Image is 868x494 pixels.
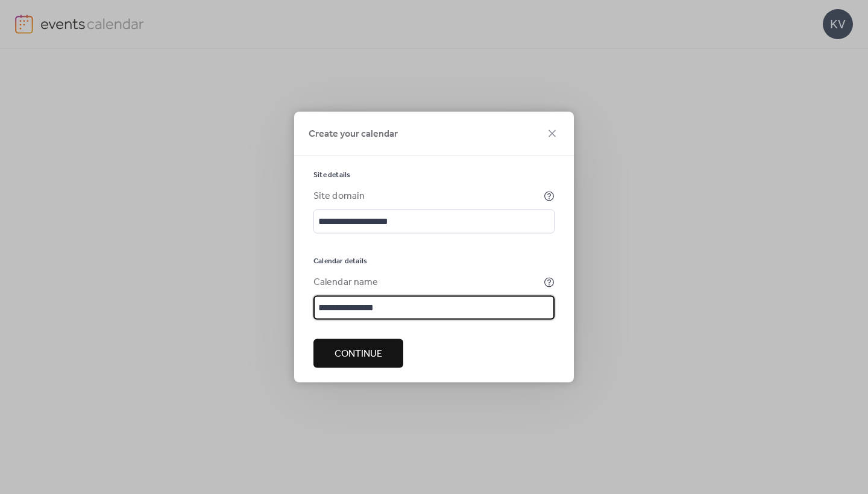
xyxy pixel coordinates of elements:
span: Continue [335,347,382,361]
div: Calendar name [313,275,541,290]
span: Calendar details [313,257,367,266]
div: Site domain [313,189,541,204]
span: Site details [313,170,350,180]
span: Create your calendar [309,127,398,142]
button: Continue [313,339,403,368]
